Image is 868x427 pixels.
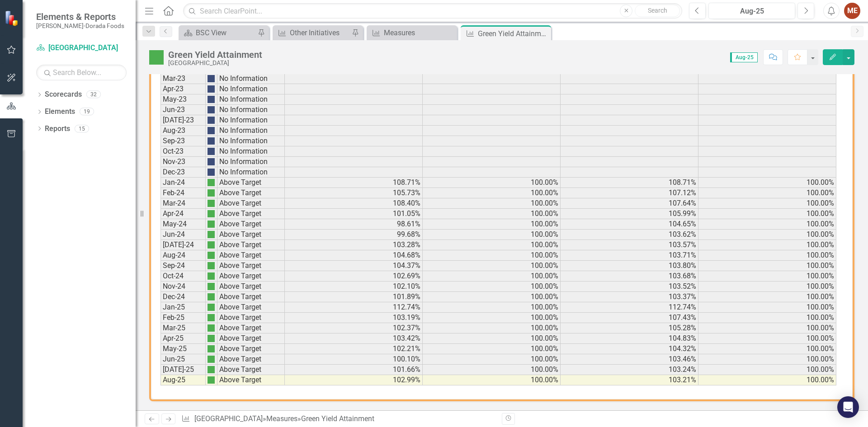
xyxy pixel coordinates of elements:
[160,126,206,136] td: Aug-23
[208,314,215,321] img: png;base64,iVBORw0KGgoAAAANSUhEUgAAAFwAAABcCAMAAADUMSJqAAAAA1BMVEVNr1CdzNKbAAAAH0lEQVRoge3BgQAAAA...
[285,261,423,271] td: 104.37%
[160,375,206,385] td: Aug-25
[217,219,285,230] td: Above Target
[160,313,206,323] td: Feb-25
[423,354,561,365] td: 100.00%
[285,271,423,282] td: 102.69%
[36,22,124,29] small: [PERSON_NAME]-Dorada Foods
[837,396,859,418] div: Open Intercom Messenger
[423,261,561,271] td: 100.00%
[285,282,423,292] td: 102.10%
[208,366,215,373] img: png;base64,iVBORw0KGgoAAAANSUhEUgAAAFwAAABcCAMAAADUMSJqAAAAA1BMVEVNr1CdzNKbAAAAH0lEQVRoge3BgQAAAA...
[698,333,836,344] td: 100.00%
[217,282,285,292] td: Above Target
[561,344,698,354] td: 104.32%
[160,250,206,261] td: Aug-24
[285,354,423,365] td: 100.10%
[208,272,215,280] img: png;base64,iVBORw0KGgoAAAANSUhEUgAAAFwAAABcCAMAAADUMSJqAAAAA1BMVEVNr1CdzNKbAAAAH0lEQVRoge3BgQAAAA...
[730,52,758,62] span: Aug-25
[160,365,206,375] td: [DATE]-25
[698,198,836,209] td: 100.00%
[217,323,285,333] td: Above Target
[217,365,285,375] td: Above Target
[181,27,255,38] a: BSC View
[423,333,561,344] td: 100.00%
[698,354,836,365] td: 100.00%
[217,354,285,365] td: Above Target
[285,344,423,354] td: 102.21%
[423,240,561,250] td: 100.00%
[75,125,89,132] div: 15
[285,333,423,344] td: 103.42%
[208,137,215,145] img: png;base64,iVBORw0KGgoAAAANSUhEUgAAAJYAAADIAQMAAAAwS4omAAAAA1BMVEU9TXnnx7PJAAAACXBIWXMAAA7EAAAOxA...
[561,209,698,219] td: 105.99%
[423,188,561,198] td: 100.00%
[160,115,206,126] td: [DATE]-23
[217,230,285,240] td: Above Target
[275,27,349,38] a: Other Initiatives
[160,230,206,240] td: Jun-24
[208,262,215,269] img: png;base64,iVBORw0KGgoAAAANSUhEUgAAAFwAAABcCAMAAADUMSJqAAAAA1BMVEVNr1CdzNKbAAAAH0lEQVRoge3BgQAAAA...
[561,375,698,385] td: 103.21%
[698,282,836,292] td: 100.00%
[423,365,561,375] td: 100.00%
[194,414,263,423] a: [GEOGRAPHIC_DATA]
[208,304,215,311] img: png;base64,iVBORw0KGgoAAAANSUhEUgAAAFwAAABcCAMAAADUMSJqAAAAA1BMVEVNr1CdzNKbAAAAH0lEQVRoge3BgQAAAA...
[208,356,215,363] img: png;base64,iVBORw0KGgoAAAANSUhEUgAAAFwAAABcCAMAAADUMSJqAAAAA1BMVEVNr1CdzNKbAAAAH0lEQVRoge3BgQAAAA...
[183,3,682,19] input: Search ClearPoint...
[217,105,285,115] td: No Information
[712,6,792,17] div: Aug-25
[160,282,206,292] td: Nov-24
[285,230,423,240] td: 99.68%
[160,333,206,344] td: Apr-25
[698,344,836,354] td: 100.00%
[698,292,836,302] td: 100.00%
[208,169,215,176] img: png;base64,iVBORw0KGgoAAAANSUhEUgAAAJYAAADIAQMAAAAwS4omAAAAA1BMVEU9TXnnx7PJAAAACXBIWXMAAA7EAAAOxA...
[285,209,423,219] td: 101.05%
[423,178,561,188] td: 100.00%
[698,250,836,261] td: 100.00%
[196,27,255,38] div: BSC View
[208,335,215,342] img: png;base64,iVBORw0KGgoAAAANSUhEUgAAAFwAAABcCAMAAADUMSJqAAAAA1BMVEVNr1CdzNKbAAAAH0lEQVRoge3BgQAAAA...
[423,250,561,261] td: 100.00%
[561,240,698,250] td: 103.57%
[844,3,860,19] button: ME
[561,188,698,198] td: 107.12%
[86,91,101,99] div: 32
[80,108,94,116] div: 19
[698,230,836,240] td: 100.00%
[698,240,836,250] td: 100.00%
[423,198,561,209] td: 100.00%
[285,198,423,209] td: 108.40%
[285,323,423,333] td: 102.37%
[561,219,698,230] td: 104.65%
[217,209,285,219] td: Above Target
[217,292,285,302] td: Above Target
[208,252,215,259] img: png;base64,iVBORw0KGgoAAAANSUhEUgAAAFwAAABcCAMAAADUMSJqAAAAA1BMVEVNr1CdzNKbAAAAH0lEQVRoge3BgQAAAA...
[168,60,262,66] div: [GEOGRAPHIC_DATA]
[208,376,215,384] img: png;base64,iVBORw0KGgoAAAANSUhEUgAAAFwAAABcCAMAAADUMSJqAAAAA1BMVEVNr1CdzNKbAAAAH0lEQVRoge3BgQAAAA...
[698,365,836,375] td: 100.00%
[285,302,423,313] td: 112.74%
[160,354,206,365] td: Jun-25
[208,210,215,217] img: png;base64,iVBORw0KGgoAAAANSUhEUgAAAFwAAABcCAMAAADUMSJqAAAAA1BMVEVNr1CdzNKbAAAAH0lEQVRoge3BgQAAAA...
[217,302,285,313] td: Above Target
[208,345,215,352] img: png;base64,iVBORw0KGgoAAAANSUhEUgAAAFwAAABcCAMAAADUMSJqAAAAA1BMVEVNr1CdzNKbAAAAH0lEQVRoge3BgQAAAA...
[698,261,836,271] td: 100.00%
[208,324,215,332] img: png;base64,iVBORw0KGgoAAAANSUhEUgAAAFwAAABcCAMAAADUMSJqAAAAA1BMVEVNr1CdzNKbAAAAH0lEQVRoge3BgQAAAA...
[208,75,215,82] img: png;base64,iVBORw0KGgoAAAANSUhEUgAAAJYAAADIAQMAAAAwS4omAAAAA1BMVEU9TXnnx7PJAAAACXBIWXMAAA7EAAAOxA...
[217,157,285,167] td: No Information
[160,344,206,354] td: May-25
[208,127,215,134] img: png;base64,iVBORw0KGgoAAAANSUhEUgAAAJYAAADIAQMAAAAwS4omAAAAA1BMVEU9TXnnx7PJAAAACXBIWXMAAA7EAAAOxA...
[648,7,667,14] span: Search
[160,146,206,157] td: Oct-23
[217,188,285,198] td: Above Target
[208,189,215,197] img: png;base64,iVBORw0KGgoAAAANSUhEUgAAAFwAAABcCAMAAADUMSJqAAAAA1BMVEVNr1CdzNKbAAAAH0lEQVRoge3BgQAAAA...
[635,5,680,17] button: Search
[160,292,206,302] td: Dec-24
[149,50,164,65] img: Above Target
[160,219,206,230] td: May-24
[708,3,795,19] button: Aug-25
[160,94,206,105] td: May-23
